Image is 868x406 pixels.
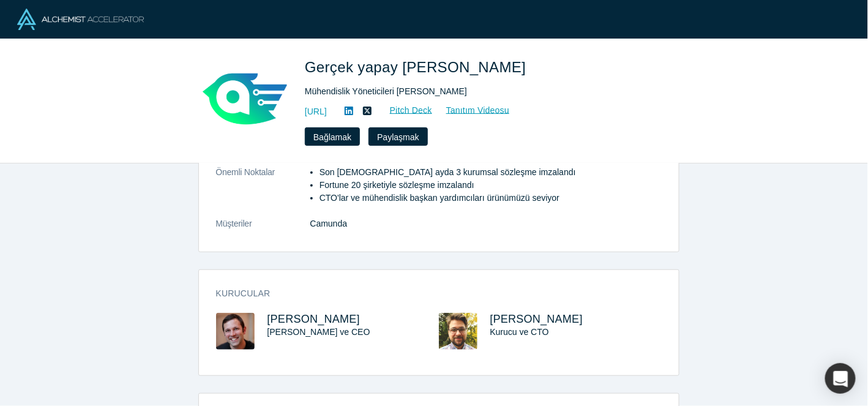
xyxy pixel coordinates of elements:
a: Pitch Deck [376,103,433,118]
font: Gerçek yapay [PERSON_NAME] [305,59,526,75]
a: [URL] [305,105,327,118]
font: Kurucular [216,288,271,298]
font: Müşteriler [216,219,252,228]
img: John Kennedy'nin Profil Resmi [216,313,255,350]
font: Önemli Noktalar [216,167,275,177]
a: [PERSON_NAME] [490,313,583,325]
font: CTO'lar ve mühendislik başkan yardımcıları ürünümüzü seviyor [320,193,559,203]
font: Son [DEMOGRAPHIC_DATA] ayda 3 kurumsal sözleşme imzalandı [320,167,576,177]
img: Simyacı Logosu [17,9,144,30]
font: Paylaşmak [377,132,419,142]
button: Paylaşmak [369,127,427,146]
font: Kurucu ve CTO [490,327,549,337]
font: [PERSON_NAME] ve CEO [268,327,370,337]
font: Bağlamak [313,132,351,142]
font: Tanıtım Videosu [446,105,509,115]
img: Ethan Byrd'ın Profil Resmi [439,313,477,350]
a: Tanıtım Videosu [433,103,510,118]
img: Gerçek Yapay Zeka'nın Logosu [202,56,288,142]
font: [URL] [305,107,327,116]
font: Mühendislik Yöneticileri [PERSON_NAME] [305,86,467,96]
font: Pitch Deck [390,105,432,115]
font: Fortune 20 şirketiyle sözleşme imzalandı [320,180,474,190]
font: Camunda [310,219,348,228]
a: [PERSON_NAME] [268,313,361,325]
button: Bağlamak [305,127,360,146]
